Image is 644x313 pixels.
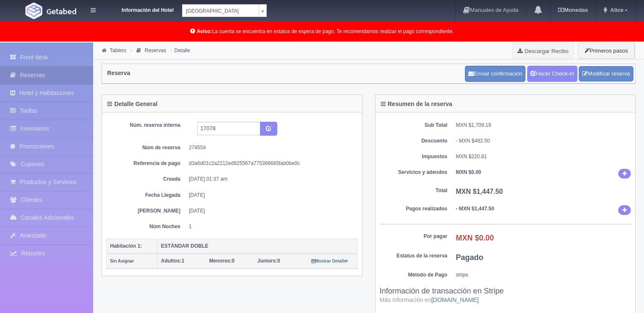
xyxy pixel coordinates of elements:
[380,187,448,194] dt: Total
[189,176,351,183] dd: [DATE] 01:37 am
[106,4,174,14] dt: Información del Hotel
[456,188,503,195] b: MXN $1,447.50
[161,258,184,264] span: 1
[257,258,277,264] strong: Juniors:
[380,233,448,240] dt: Por pagar
[189,160,351,167] dd: d3a6d01c2a2212ed925567a775366665fab0be0c
[169,46,192,54] li: Detalle
[47,8,76,14] img: Getabed
[380,137,448,145] dt: Descuento
[113,207,180,215] dt: [PERSON_NAME]
[456,137,631,145] div: - MXN $482.50
[456,153,631,160] dd: MXN $220.81
[380,271,448,279] dt: Método de Pago
[578,42,635,59] button: Primeros pasos
[209,258,232,264] strong: Menores:
[189,192,351,199] dd: [DATE]
[311,259,348,263] small: Mostrar Detalle
[381,101,453,107] h4: Resumen de la reserva
[107,70,130,76] h4: Reserva
[189,207,351,215] dd: [DATE]
[527,66,578,82] a: Hacer Check-In
[456,271,631,279] dd: stripe
[113,176,180,183] dt: Creada
[579,66,633,82] a: Modificar reserva
[380,205,448,212] dt: Pagos realizados
[189,223,351,230] dd: 1
[257,258,280,264] span: 0
[380,153,448,160] dt: Impuestos
[380,287,631,304] h3: Información de transacción en Stripe
[107,101,158,107] h4: Detalle General
[380,122,448,129] dt: Sub Total
[113,160,180,167] dt: Referencia de pago
[456,169,481,175] b: MXN $0.00
[113,192,180,199] dt: Fecha Llegada
[558,7,588,13] b: Monedas
[161,258,182,264] strong: Adultos:
[113,122,180,129] dt: Núm. reserva interna
[456,206,495,212] b: - MXN $1,447.50
[380,169,448,176] dt: Servicios y adendos
[110,259,134,263] small: Sin Asignar
[513,42,573,59] a: Descargar Recibo
[380,252,448,260] dt: Estatus de la reserva
[608,7,623,13] span: Alice
[158,239,358,254] th: ESTÁNDAR DOBLE
[209,258,235,264] span: 0
[189,144,351,151] dd: 274554
[456,122,631,129] dd: MXN $1,709.19
[25,3,42,19] img: Getabed
[456,234,494,242] b: MXN $0.00
[311,258,348,264] a: Mostrar Detalle
[431,296,479,303] a: [DOMAIN_NAME]
[113,144,180,151] dt: Núm de reserva
[380,296,479,303] small: Más información en
[182,4,267,17] a: [GEOGRAPHIC_DATA]
[465,66,525,82] button: Enviar confirmación
[110,243,142,249] b: Habitación 1:
[456,253,484,262] b: Pagado
[113,223,180,230] dt: Núm Noches
[145,48,166,53] a: Reservas
[186,5,255,17] span: [GEOGRAPHIC_DATA]
[197,28,212,34] b: Aviso:
[110,48,126,53] a: Tablero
